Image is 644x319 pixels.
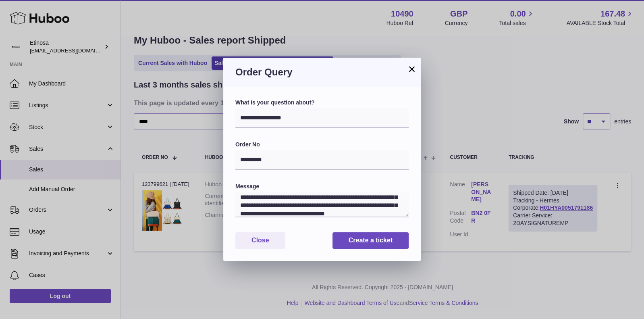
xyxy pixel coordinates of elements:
[235,183,409,190] label: Message
[235,141,409,148] label: Order No
[235,66,409,79] h3: Order Query
[407,64,417,74] button: ×
[235,99,409,106] label: What is your question about?
[235,232,285,249] button: Close
[332,232,409,249] button: Create a ticket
